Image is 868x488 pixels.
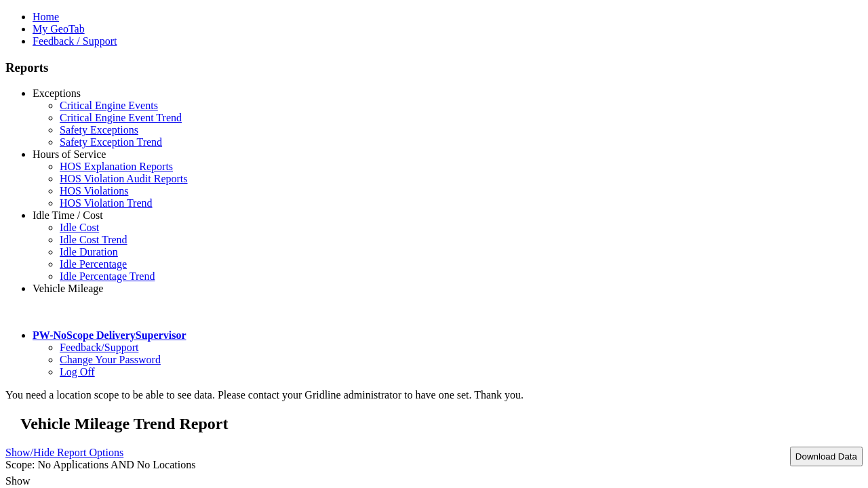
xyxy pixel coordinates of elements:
[60,222,99,233] a: Idle Cost
[33,35,117,47] a: Feedback / Support
[33,283,103,294] a: Vehicle Mileage
[60,197,153,209] a: HOS Violation Trend
[5,389,863,401] div: You need a location scope to be able to see data. Please contact your Gridline administrator to h...
[5,443,123,462] a: Show/Hide Report Options
[60,295,130,306] a: Vehicle Mileage
[60,246,118,258] a: Idle Duration
[33,23,85,35] a: My GeoTab
[790,447,863,466] button: Download Data
[60,258,127,270] a: Idle Percentage
[60,234,127,245] a: Idle Cost Trend
[5,60,863,75] h3: Reports
[60,112,182,123] a: Critical Engine Event Trend
[60,185,128,197] a: HOS Violations
[60,342,138,353] a: Feedback/Support
[60,354,161,365] a: Change Your Password
[20,415,863,433] h2: Vehicle Mileage Trend Report
[60,136,162,148] a: Safety Exception Trend
[60,161,173,172] a: HOS Explanation Reports
[33,148,106,160] a: Hours of Service
[33,209,103,221] a: Idle Time / Cost
[60,270,155,282] a: Idle Percentage Trend
[33,87,81,99] a: Exceptions
[60,366,95,378] a: Log Off
[5,475,30,487] label: Show
[33,329,186,341] a: PW-NoScope DeliverySupervisor
[60,173,188,184] a: HOS Violation Audit Reports
[60,124,138,136] a: Safety Exceptions
[33,11,59,22] a: Home
[5,459,195,470] span: Scope: No Applications AND No Locations
[60,100,158,111] a: Critical Engine Events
